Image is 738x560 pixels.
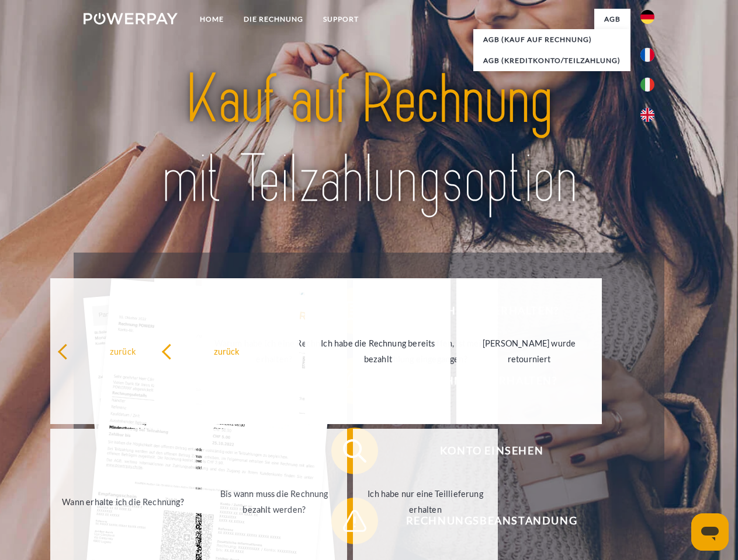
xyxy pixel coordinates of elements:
[640,108,654,122] img: en
[209,486,340,517] div: Bis wann muss die Rechnung bezahlt werden?
[640,48,654,62] img: fr
[312,335,444,367] div: Ich habe die Rechnung bereits bezahlt
[161,343,293,359] div: zurück
[360,486,491,517] div: Ich habe nur eine Teillieferung erhalten
[473,50,630,71] a: AGB (Kreditkonto/Teilzahlung)
[473,29,630,50] a: AGB (Kauf auf Rechnung)
[57,494,189,509] div: Wann erhalte ich die Rechnung?
[640,10,654,24] img: de
[691,513,729,551] iframe: Schaltfläche zum Öffnen des Messaging-Fensters
[234,9,313,30] a: DIE RECHNUNG
[57,343,189,359] div: zurück
[84,13,178,24] img: logo-powerpay-white.svg
[640,78,654,92] img: it
[594,9,630,30] a: agb
[190,9,234,30] a: Home
[463,335,595,367] div: [PERSON_NAME] wurde retourniert
[313,9,369,30] a: SUPPORT
[112,56,626,223] img: title-powerpay_de.svg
